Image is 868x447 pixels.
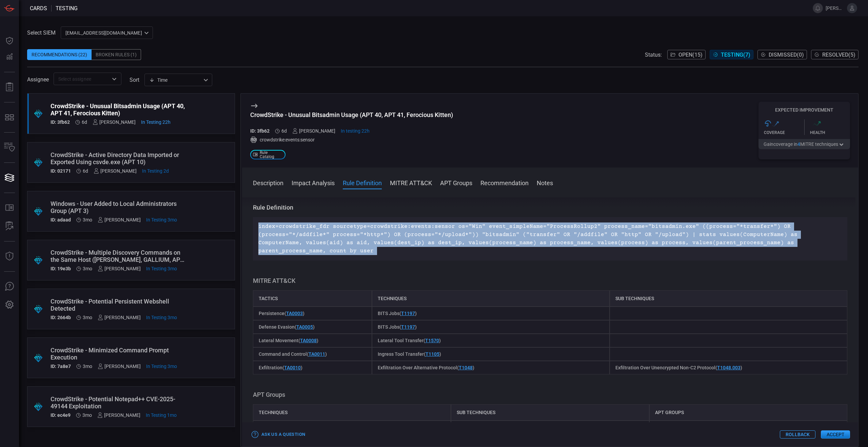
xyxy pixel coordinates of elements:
div: Time [149,77,201,83]
a: TA0008 [300,338,317,343]
button: Ask Us a Question [250,429,307,440]
button: APT Groups [440,178,472,187]
button: Impact Analysis [292,178,335,187]
span: Resolved ( 5 ) [822,52,855,58]
span: BITS Jobs ( ) [378,311,417,316]
span: Jul 15, 2025 9:07 AM [146,364,177,369]
span: [PERSON_NAME].[PERSON_NAME] [826,5,844,11]
div: CrowdStrike - Minimized Command Prompt Execution [51,347,186,361]
span: Exfiltration Over Unencrypted Non-C2 Protocol ( ) [615,365,742,370]
div: Windows - User Added to Local Administrators Group (APT 3) [51,200,186,214]
button: Rollback [780,430,815,439]
div: Sub techniques [451,404,649,421]
button: Reports [1,79,18,95]
label: sort [130,77,139,83]
label: Select SIEM [27,30,56,36]
a: T1197 [401,324,415,330]
a: TA0010 [284,365,301,370]
div: CrowdStrike - Active Directory Data Imported or Exported Using csvde.exe (APT 10) [51,151,186,166]
button: Resolved(5) [811,50,859,59]
div: [PERSON_NAME] [98,266,141,271]
p: [EMAIL_ADDRESS][DOMAIN_NAME] [65,30,142,36]
span: Oct 09, 2025 8:08 AM [281,128,287,134]
span: Persistence ( ) [259,311,304,316]
span: Exfiltration ( ) [259,365,302,370]
span: Jul 17, 2025 9:37 AM [83,266,92,271]
h5: ID: 3fb62 [51,119,70,125]
div: [PERSON_NAME] [94,168,137,174]
button: Gaincoverage in4MITRE techniques [758,139,850,149]
span: Jul 21, 2025 3:17 PM [146,217,177,222]
span: 4 [797,141,800,147]
span: Dismissed ( 0 ) [769,52,804,58]
a: T1048.003 [717,365,741,370]
button: MITRE - Detection Posture [1,109,18,125]
h5: ID: 02171 [51,168,71,174]
div: Broken Rules (1) [92,49,141,60]
div: Techniques [253,404,451,421]
button: Accept [821,430,850,439]
h3: MITRE ATT&CK [253,277,847,285]
span: Oct 09, 2025 8:07 AM [83,168,88,174]
span: Open ( 15 ) [678,52,703,58]
a: T1048 [459,365,473,370]
a: T1197 [401,311,415,316]
span: Exfiltration Over Alternative Protocol ( ) [378,365,474,370]
a: T1105 [426,351,439,357]
div: Sub Techniques [610,290,847,307]
h5: ID: 2664b [51,315,71,320]
span: Jul 17, 2025 9:36 AM [83,315,92,320]
div: Tactics [253,290,372,307]
input: Select assignee [56,75,108,83]
div: Coverage [764,130,804,135]
div: crowdstrike:events:sensor [250,136,453,143]
button: Ask Us A Question [1,278,18,295]
h5: ID: ec4e9 [51,412,71,418]
div: [PERSON_NAME] [98,364,141,369]
span: Oct 13, 2025 7:32 PM [142,168,169,174]
div: CrowdStrike - Unusual Bitsadmin Usage (APT 40, APT 41, Ferocious Kitten) [250,111,453,118]
span: Rule Catalog [260,151,283,159]
button: Notes [537,178,553,187]
button: Threat Intelligence [1,248,18,265]
button: Open(15) [667,50,706,59]
span: Oct 09, 2025 8:08 AM [82,119,87,125]
span: Oct 14, 2025 10:35 AM [341,128,370,134]
button: Recommendation [480,178,529,187]
span: Assignee [27,76,49,83]
h5: Expected Improvement [758,107,850,113]
span: Jul 09, 2025 4:08 AM [83,364,92,369]
button: ALERT ANALYSIS [1,218,18,234]
button: MITRE ATT&CK [390,178,432,187]
span: Jul 24, 2025 3:07 PM [146,266,177,271]
div: Techniques [372,290,610,307]
span: testing [56,5,78,12]
div: [PERSON_NAME] [98,315,141,320]
span: Cards [30,5,47,12]
h5: ID: 19e3b [51,266,71,271]
span: Status: [645,52,662,58]
p: index=crowdstrike_fdr sourcetype=crowdstrike:events:sensor os="Win" event_simpleName="ProcessRoll... [258,222,842,255]
button: Open [110,74,119,84]
div: [PERSON_NAME] [93,119,136,125]
span: Sep 15, 2025 9:22 AM [146,412,177,418]
span: Testing ( 7 ) [721,52,750,58]
span: Lateral Tool Transfer ( ) [378,338,441,343]
div: CrowdStrike - Unusual Bitsadmin Usage (APT 40, APT 41, Ferocious Kitten) [51,102,186,117]
span: Jul 17, 2025 9:37 AM [83,217,92,222]
button: Testing(7) [710,50,753,59]
div: APT Groups [649,404,847,421]
div: CrowdStrike - Multiple Discovery Commands on the Same Host (Turla, GALLIUM, APT 1) [51,249,186,263]
h5: ID: adaad [51,217,71,222]
a: T1570 [425,338,439,343]
button: Description [253,178,283,187]
button: Preferences [1,297,18,313]
button: Dashboard [1,33,18,49]
button: Detections [1,49,18,65]
div: CrowdStrike - Potential Persistent Webshell Detected [51,298,186,312]
button: Rule Definition [343,178,382,187]
button: Dismissed(0) [757,50,807,59]
button: Rule Catalog [1,200,18,216]
button: Cards [1,170,18,186]
h5: ID: 7a8e7 [51,364,71,369]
